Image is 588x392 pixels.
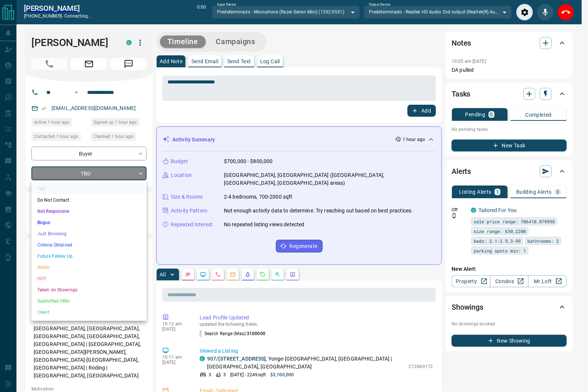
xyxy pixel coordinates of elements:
[31,262,147,273] li: Warm
[31,284,147,295] li: Taken on Showings
[31,206,147,217] li: Not Responsive
[31,295,147,307] li: Submitted Offer
[31,251,147,262] li: Future Follow Up
[31,239,147,251] li: Criteria Obtained
[31,228,147,239] li: Just Browsing
[31,195,147,206] li: Do Not Contact
[31,307,147,318] li: Client
[31,217,147,228] li: Bogus
[31,273,147,284] li: HOT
